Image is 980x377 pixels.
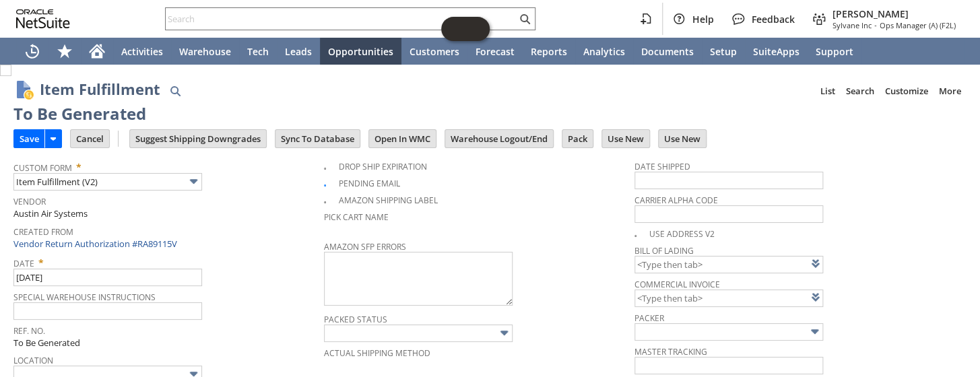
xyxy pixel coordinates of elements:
a: Recent Records [16,38,48,65]
span: Help [692,13,714,26]
a: Carrier Alpha Code [634,195,718,206]
a: Master Tracking [634,346,707,357]
span: SuiteApps [753,45,799,58]
span: Austin Air Systems [13,207,88,220]
img: More Options [496,325,512,341]
span: Oracle Guided Learning Widget. To move around, please hold and drag [465,17,490,41]
a: Leads [277,38,320,65]
div: To Be Generated [13,103,146,125]
a: Ref. No. [13,325,45,337]
img: More Options [807,324,822,339]
a: Reports [523,38,575,65]
a: List [815,80,841,102]
span: Tech [247,45,269,58]
img: More Options [186,174,201,189]
span: To Be Generated [13,337,80,349]
a: Drop Ship Expiration [339,161,427,172]
a: Vendor [13,196,46,207]
a: More [934,80,967,102]
a: Activities [113,38,171,65]
span: [PERSON_NAME] [832,7,956,20]
input: <Type then tab> [634,289,823,307]
a: Warehouse [171,38,239,65]
a: Bill Of Lading [634,245,694,256]
a: Pending Email [339,178,400,189]
input: Pack [562,130,593,147]
svg: Shortcuts [57,43,73,59]
span: Leads [285,45,312,58]
a: Packed Status [324,314,387,325]
span: Feedback [752,13,795,26]
a: Date Shipped [634,161,690,172]
svg: logo [16,9,70,28]
input: Search [166,11,517,27]
a: Packer [634,312,664,324]
a: Analytics [575,38,633,65]
span: Opportunities [328,45,393,58]
a: Tech [239,38,277,65]
a: Special Warehouse Instructions [13,292,156,303]
a: Pick Cart Name [324,211,389,223]
span: Customers [410,45,459,58]
span: Documents [641,45,694,58]
a: Date [13,258,34,269]
a: Use Address V2 [649,228,715,240]
div: Shortcuts [48,38,81,65]
input: Item Fulfillment (V2) [13,173,202,191]
a: Custom Form [13,162,72,174]
input: Open In WMC [369,130,436,147]
a: Customize [880,80,934,102]
iframe: Click here to launch Oracle Guided Learning Help Panel [441,17,490,41]
input: Warehouse Logout/End [445,130,553,147]
span: Ops Manager (A) (F2L) [880,20,956,30]
span: Reports [531,45,567,58]
a: Vendor Return Authorization #RA89115V [13,238,177,250]
span: Warehouse [179,45,231,58]
input: Sync To Database [275,130,360,147]
span: - [874,20,877,30]
a: Amazon SFP Errors [324,241,406,252]
span: Forecast [476,45,515,58]
span: Sylvane Inc [832,20,872,30]
span: Support [816,45,853,58]
a: Opportunities [320,38,401,65]
a: Search [841,80,880,102]
a: SuiteApps [745,38,808,65]
span: Analytics [583,45,625,58]
input: Suggest Shipping Downgrades [130,130,266,147]
input: Save [14,130,44,147]
a: Setup [702,38,745,65]
span: Setup [710,45,737,58]
a: Location [13,355,53,366]
a: Created From [13,226,73,238]
img: Quick Find [167,83,183,99]
svg: Search [517,11,533,27]
svg: Recent Records [24,43,40,59]
a: Forecast [467,38,523,65]
a: Support [808,38,861,65]
input: Cancel [71,130,109,147]
a: Home [81,38,113,65]
input: Use New [659,130,706,147]
a: Documents [633,38,702,65]
span: Activities [121,45,163,58]
svg: Home [89,43,105,59]
a: Customers [401,38,467,65]
h1: Item Fulfillment [40,78,160,100]
a: Commercial Invoice [634,279,720,290]
input: <Type then tab> [634,256,823,273]
input: Use New [602,130,649,147]
a: Amazon Shipping Label [339,195,438,206]
a: Actual Shipping Method [324,347,430,359]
